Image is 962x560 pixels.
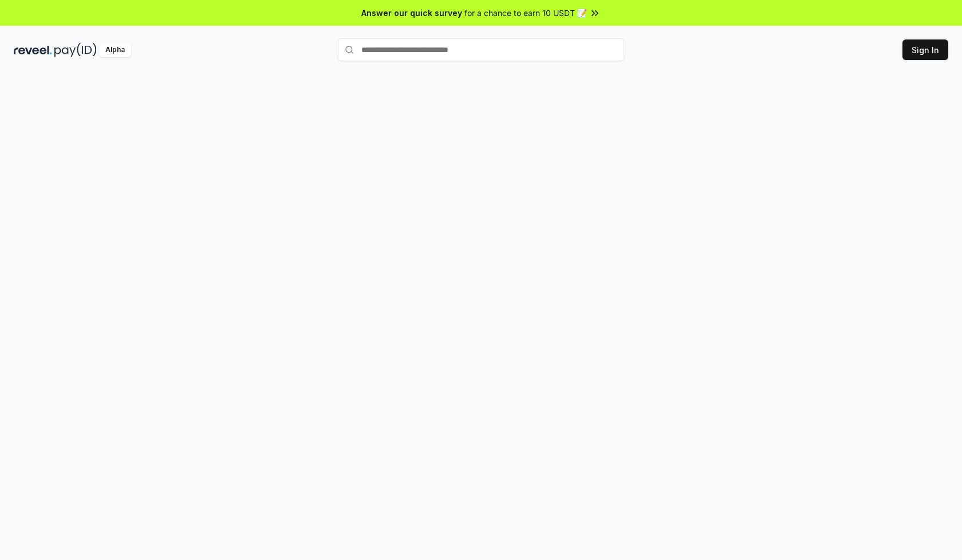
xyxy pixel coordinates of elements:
[99,43,131,57] div: Alpha
[14,43,52,57] img: reveel_dark
[361,7,462,19] span: Answer our quick survey
[464,7,587,19] span: for a chance to earn 10 USDT 📝
[902,39,948,60] button: Sign In
[54,43,97,57] img: pay_id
